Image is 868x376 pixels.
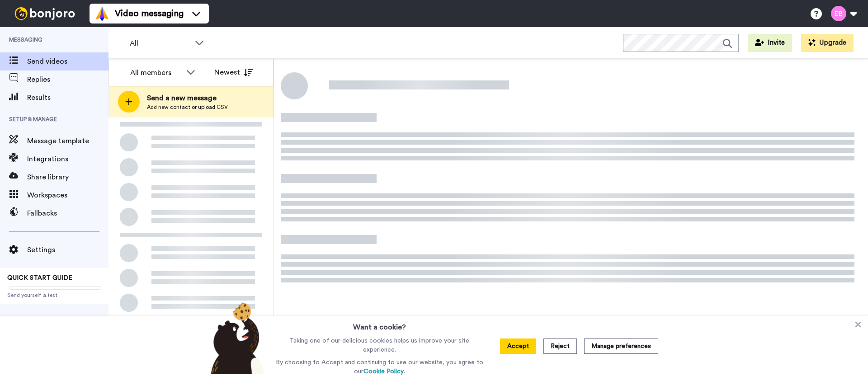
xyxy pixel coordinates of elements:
span: QUICK START GUIDE [7,275,72,281]
p: Taking one of our delicious cookies helps us improve your site experience. [274,336,486,354]
span: Fallbacks [27,208,108,219]
a: Cookie Policy [363,368,404,375]
img: bear-with-cookie.png [203,302,269,374]
span: Video messaging [115,7,184,20]
span: Add new contact or upload CSV [147,103,228,111]
span: Replies [27,74,108,85]
h3: Want a cookie? [353,316,406,333]
p: By choosing to Accept and continuing to use our website, you agree to our . [274,358,486,376]
span: All [130,38,190,49]
button: Manage preferences [584,338,658,354]
button: Accept [500,338,536,354]
div: All members [130,67,182,78]
img: bj-logo-header-white.svg [11,7,79,20]
button: Newest [208,63,259,81]
span: Settings [27,244,108,255]
span: Workspaces [27,190,108,201]
span: Integrations [27,154,108,164]
span: Results [27,92,108,103]
button: Reject [543,338,577,354]
span: Share library [27,172,108,183]
img: vm-color.svg [95,6,109,21]
button: Upgrade [801,34,854,52]
span: Send a new message [147,93,228,103]
span: Send yourself a test [7,291,101,299]
span: Message template [27,136,108,146]
button: Invite [748,34,792,52]
span: Send videos [27,56,108,67]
